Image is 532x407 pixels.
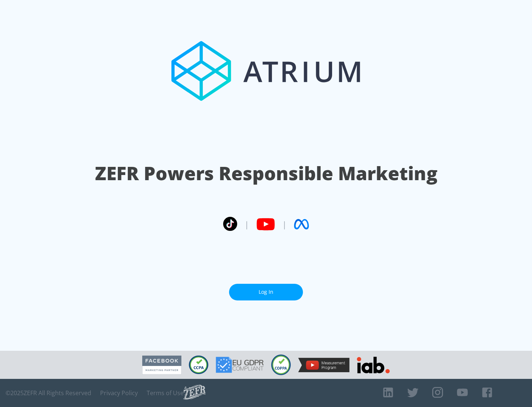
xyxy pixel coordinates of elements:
img: Facebook Marketing Partner [142,356,181,374]
a: Terms of Use [147,389,184,397]
span: | [245,219,249,230]
img: GDPR Compliant [216,357,264,373]
a: Privacy Policy [100,389,138,397]
img: CCPA Compliant [189,356,208,374]
img: YouTube Measurement Program [298,358,349,372]
img: IAB [357,357,390,373]
span: © 2025 ZEFR All Rights Reserved [6,389,91,397]
img: COPPA Compliant [271,354,291,375]
h1: ZEFR Powers Responsible Marketing [95,161,437,186]
span: | [282,219,287,230]
a: Log In [229,284,303,300]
